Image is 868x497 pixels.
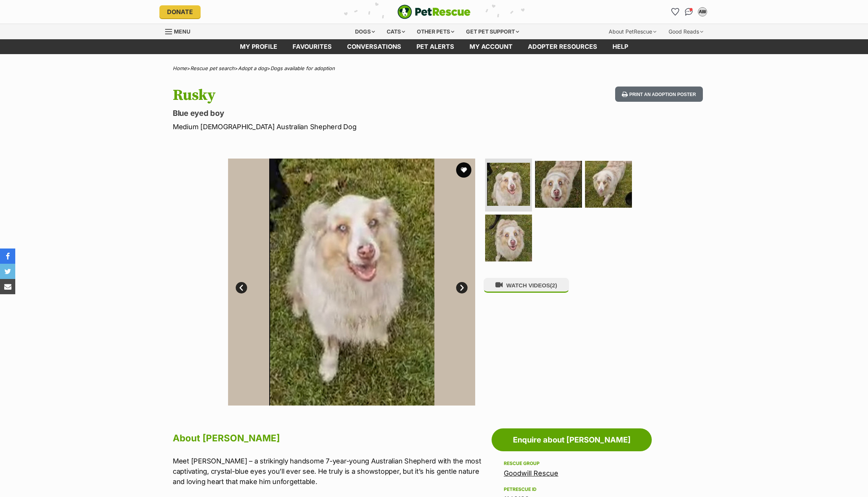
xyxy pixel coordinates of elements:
a: Adopt a dog [238,65,267,71]
a: conversations [339,39,409,54]
img: Photo of Rusky [228,159,475,406]
a: Favourites [669,6,681,18]
a: Next [456,282,468,293]
div: > > > [154,66,714,71]
div: Other pets [411,24,460,39]
img: Photo of Rusky [585,161,632,208]
a: Adopter resources [520,39,605,54]
a: Home [173,65,187,71]
div: Dogs [350,24,380,39]
button: Print an adoption poster [615,87,703,102]
p: Meet [PERSON_NAME] – a strikingly handsome 7-year-young Australian Shepherd with the most captiva... [173,456,488,487]
img: chat-41dd97257d64d25036548639549fe6c8038ab92f7586957e7f3b1b290dea8141.svg [685,8,693,16]
a: Rescue pet search [190,65,235,71]
div: Cats [381,24,410,39]
a: Dogs available for adoption [270,65,335,71]
a: My account [462,39,520,54]
span: (2) [550,282,557,289]
a: My profile [232,39,285,54]
a: PetRescue [397,5,471,19]
div: Good Reads [663,24,709,39]
img: Photo of Rusky [485,215,532,261]
a: Help [605,39,636,54]
img: logo-e224e6f780fb5917bec1dbf3a21bbac754714ae5b6737aabdf751b685950b380.svg [397,5,471,19]
div: PetRescue ID [504,486,640,492]
a: Prev [236,282,247,293]
a: Enquire about [PERSON_NAME] [492,428,652,451]
h2: About [PERSON_NAME] [173,430,488,447]
div: About PetRescue [603,24,662,39]
h1: Rusky [173,87,495,104]
div: AW [699,8,706,16]
div: Get pet support [461,24,524,39]
a: Donate [159,5,201,18]
button: favourite [456,162,471,178]
img: Photo of Rusky [487,163,530,206]
a: Pet alerts [409,39,462,54]
a: Conversations [683,6,695,18]
div: Rescue group [504,460,640,467]
a: Menu [165,24,196,38]
p: Blue eyed boy [173,108,495,119]
span: Menu [174,28,190,35]
p: Medium [DEMOGRAPHIC_DATA] Australian Shepherd Dog [173,122,495,132]
a: Favourites [285,39,339,54]
img: Photo of Rusky [535,161,582,208]
a: Goodwill Rescue [504,469,558,477]
ul: Account quick links [669,6,709,18]
button: WATCH VIDEOS(2) [484,278,569,293]
button: My account [696,6,709,18]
